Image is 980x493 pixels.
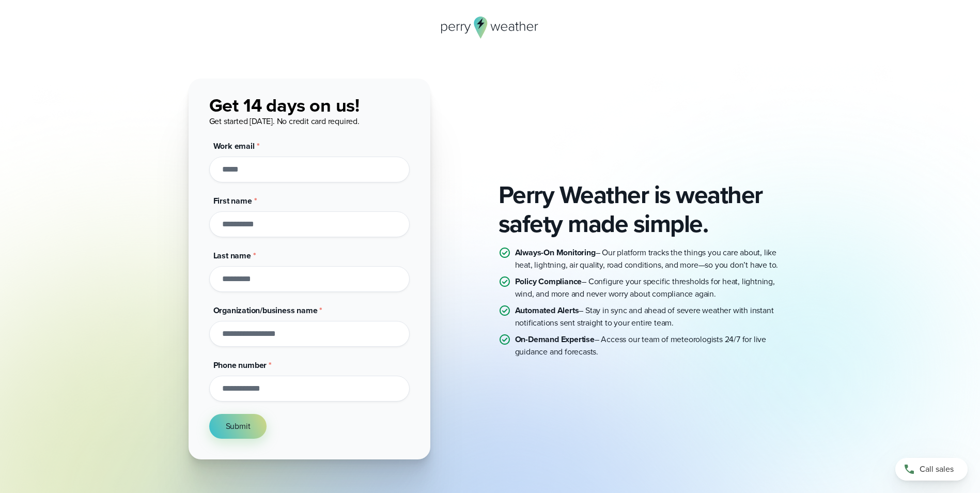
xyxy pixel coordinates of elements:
[209,91,360,119] span: Get 14 days on us!
[515,275,792,300] p: – Configure your specific thresholds for heat, lightning, wind, and more and never worry about co...
[515,246,596,258] strong: Always-On Monitoring
[515,304,579,316] strong: Automated Alerts
[920,463,954,475] span: Call sales
[515,246,792,271] p: – Our platform tracks the things you care about, like heat, lightning, air quality, road conditio...
[209,115,360,127] span: Get started [DATE]. No credit card required.
[895,458,968,481] a: Call sales
[515,304,792,329] p: – Stay in sync and ahead of severe weather with instant notifications sent straight to your entir...
[515,275,582,287] strong: Policy Compliance
[213,140,255,152] span: Work email
[209,414,267,439] button: Submit
[515,333,595,345] strong: On-Demand Expertise
[213,195,252,207] span: First name
[213,304,318,316] span: Organization/business name
[515,333,792,358] p: – Access our team of meteorologists 24/7 for live guidance and forecasts.
[213,250,251,261] span: Last name
[499,180,792,238] h2: Perry Weather is weather safety made simple.
[226,420,251,433] span: Submit
[213,359,267,371] span: Phone number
